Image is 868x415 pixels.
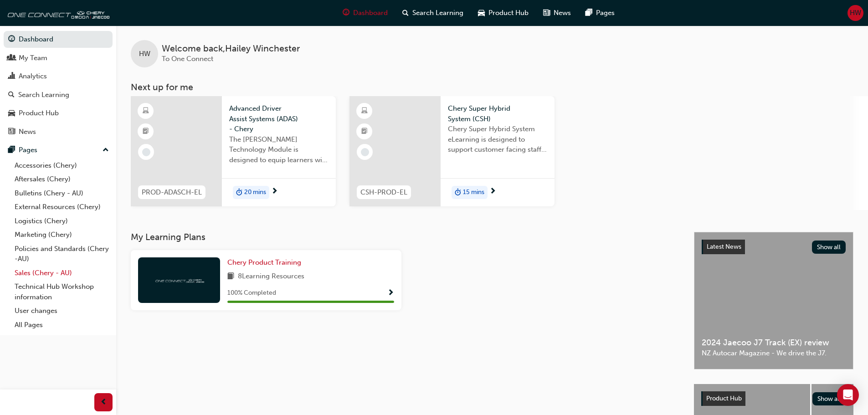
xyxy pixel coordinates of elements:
span: duration-icon [455,187,461,199]
span: car-icon [8,109,15,118]
button: Show all [812,392,847,405]
img: oneconnect [154,276,204,284]
span: Advanced Driver Assist Systems (ADAS) - Chery [229,103,329,134]
a: User changes [11,304,113,318]
span: guage-icon [343,7,349,19]
span: Latest News [707,243,741,251]
span: 2024 Jaecoo J7 Track (EX) review [702,338,846,348]
div: News [19,127,36,137]
span: prev-icon [100,397,107,408]
span: search-icon [402,7,409,19]
a: search-iconSearch Learning [395,4,471,22]
button: Pages [4,142,113,159]
a: PROD-ADASCH-ELAdvanced Driver Assist Systems (ADAS) - CheryThe [PERSON_NAME] Technology Module is... [131,96,336,206]
a: Latest NewsShow all [702,240,846,254]
a: My Team [4,50,113,67]
span: Dashboard [353,8,388,18]
span: chart-icon [8,72,15,81]
div: Pages [19,145,37,155]
span: learningRecordVerb_NONE-icon [142,148,150,156]
span: guage-icon [8,36,15,44]
span: To One Connect [162,55,213,63]
a: Product Hub [4,105,113,122]
a: Logistics (Chery) [11,214,113,228]
a: Bulletins (Chery - AU) [11,186,113,200]
a: CSH-PROD-ELChery Super Hybrid System (CSH)Chery Super Hybrid System eLearning is designed to supp... [349,96,555,206]
a: Search Learning [4,87,113,103]
span: The [PERSON_NAME] Technology Module is designed to equip learners with essential knowledge about ... [229,134,329,165]
span: PROD-ADASCH-EL [142,187,202,198]
span: car-icon [478,7,485,19]
a: Technical Hub Workshop information [11,280,113,304]
span: Search Learning [412,8,463,18]
button: Show Progress [387,287,394,299]
a: Chery Product Training [227,257,305,268]
span: NZ Autocar Magazine - We drive the J7. [702,348,846,359]
span: CSH-PROD-EL [360,187,407,198]
a: Analytics [4,68,113,85]
span: Welcome back , Hailey Winchester [162,44,300,54]
span: Show Progress [387,289,394,297]
span: Chery Super Hybrid System eLearning is designed to support customer facing staff with the underst... [448,124,547,155]
span: next-icon [271,188,278,196]
h3: Next up for me [116,82,868,92]
span: Chery Super Hybrid System (CSH) [448,103,547,124]
a: All Pages [11,318,113,332]
a: Latest NewsShow all2024 Jaecoo J7 Track (EX) reviewNZ Autocar Magazine - We drive the J7. [694,232,853,369]
span: 20 mins [244,187,266,198]
a: Accessories (Chery) [11,159,113,173]
a: Dashboard [4,31,113,48]
span: pages-icon [8,146,15,154]
div: My Team [19,53,47,63]
a: Product HubShow all [701,391,846,406]
button: HW [847,5,863,21]
h3: My Learning Plans [131,232,679,242]
a: Aftersales (Chery) [11,172,113,186]
a: pages-iconPages [578,4,622,22]
div: Product Hub [19,108,59,118]
span: next-icon [489,188,496,196]
span: pages-icon [586,7,592,19]
span: Chery Product Training [227,258,301,266]
button: DashboardMy TeamAnalyticsSearch LearningProduct HubNews [4,29,113,142]
a: News [4,123,113,140]
span: news-icon [8,128,15,136]
span: News [554,8,571,18]
span: HW [850,8,861,18]
img: oneconnect [5,4,109,22]
span: learningResourceType_ELEARNING-icon [143,105,149,117]
div: Open Intercom Messenger [837,384,859,406]
span: 100 % Completed [227,288,276,298]
span: news-icon [543,7,550,19]
a: Marketing (Chery) [11,228,113,242]
a: External Resources (Chery) [11,200,113,214]
span: Product Hub [488,8,529,18]
a: Policies and Standards (Chery -AU) [11,242,113,266]
button: Show all [812,241,846,254]
span: search-icon [8,91,15,99]
a: news-iconNews [536,4,578,22]
span: 8 Learning Resources [238,271,304,282]
a: guage-iconDashboard [335,4,395,22]
span: learningResourceType_ELEARNING-icon [361,105,368,117]
span: Product Hub [706,395,742,402]
span: duration-icon [236,187,242,199]
span: 15 mins [463,187,484,198]
span: Pages [596,8,615,18]
span: booktick-icon [361,126,368,138]
span: people-icon [8,54,15,62]
a: Sales (Chery - AU) [11,266,113,280]
span: HW [139,49,150,59]
span: up-icon [103,144,109,156]
span: book-icon [227,271,234,282]
span: learningRecordVerb_NONE-icon [361,148,369,156]
div: Analytics [19,71,47,82]
div: Search Learning [18,90,69,100]
a: car-iconProduct Hub [471,4,536,22]
span: booktick-icon [143,126,149,138]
